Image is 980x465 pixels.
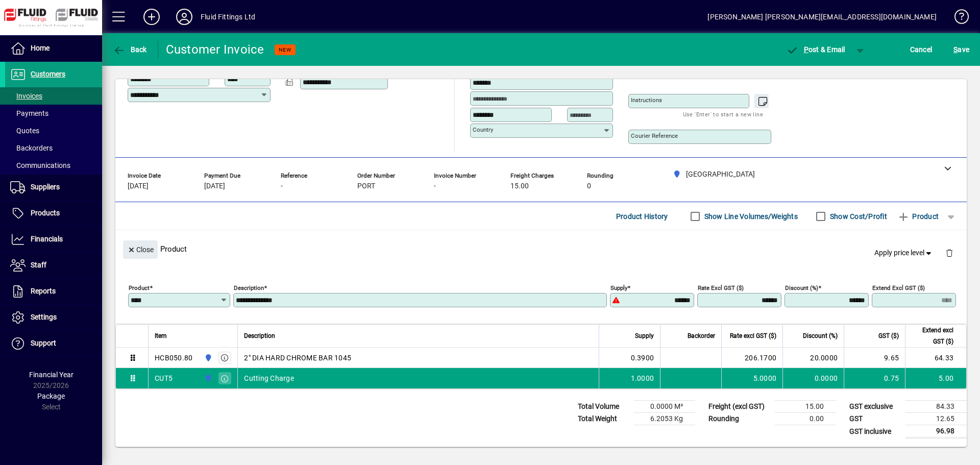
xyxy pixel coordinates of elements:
button: Profile [168,8,201,26]
span: Close [127,241,154,258]
a: Settings [5,305,102,330]
button: Product History [612,207,672,226]
span: Backorder [688,330,715,341]
td: GST inclusive [844,425,905,438]
td: GST [844,413,905,425]
div: CUT5 [155,373,173,383]
span: Description [244,330,275,341]
mat-label: Courier Reference [631,132,678,139]
td: 20.0000 [782,348,844,368]
span: Product History [616,208,668,225]
button: Apply price level [870,244,938,262]
td: 0.0000 [782,368,844,388]
span: Financials [31,235,63,243]
td: 0.0000 M³ [634,401,695,413]
span: Invoices [10,92,42,100]
td: Freight (excl GST) [703,401,775,413]
div: Fluid Fittings Ltd [201,9,255,25]
td: 6.2053 Kg [634,413,695,425]
a: Quotes [5,122,102,139]
span: Back [113,45,147,54]
td: 5.00 [905,368,966,388]
span: [DATE] [128,182,149,190]
a: Payments [5,105,102,122]
button: Delete [937,240,962,265]
div: 5.0000 [728,373,776,383]
span: 15.00 [510,182,529,190]
td: Total Weight [573,413,634,425]
app-page-header-button: Delete [937,248,962,257]
a: Communications [5,157,102,174]
mat-label: Extend excl GST ($) [872,284,925,291]
span: Backorders [10,144,53,152]
span: Rate excl GST ($) [730,330,776,341]
span: P [804,45,808,54]
span: Communications [10,161,70,169]
span: Product [897,208,939,225]
span: Extend excl GST ($) [912,325,953,347]
mat-label: Discount (%) [785,284,818,291]
button: Save [951,40,972,59]
a: Suppliers [5,175,102,200]
span: - [434,182,436,190]
span: Financial Year [29,371,73,379]
a: Staff [5,253,102,278]
span: 0 [587,182,591,190]
td: 64.33 [905,348,966,368]
mat-hint: Use 'Enter' to start a new line [683,108,763,120]
a: Invoices [5,87,102,105]
a: Support [5,331,102,356]
td: Total Volume [573,401,634,413]
span: Reports [31,287,56,295]
label: Show Cost/Profit [828,211,887,222]
span: S [953,45,958,54]
span: Suppliers [31,183,60,191]
td: 84.33 [905,401,967,413]
div: Product [115,230,967,267]
span: Settings [31,313,57,321]
span: [DATE] [204,182,225,190]
button: Cancel [908,40,935,59]
a: Knowledge Base [947,2,967,35]
span: Support [31,339,56,347]
span: 2" DIA HARD CHROME BAR 1045 [244,353,351,363]
mat-label: Instructions [631,96,662,104]
button: Post & Email [781,40,850,59]
mat-label: Supply [610,284,627,291]
a: Backorders [5,139,102,157]
span: AUCKLAND [202,352,213,363]
span: Cancel [910,41,933,58]
span: PORT [357,182,375,190]
app-page-header-button: Close [120,244,160,254]
span: Item [155,330,167,341]
a: Financials [5,227,102,252]
td: 0.00 [775,413,836,425]
span: Cutting Charge [244,373,294,383]
app-page-header-button: Back [102,40,158,59]
span: NEW [279,46,291,53]
button: Close [123,240,158,259]
span: GST ($) [878,330,899,341]
mat-label: Product [129,284,150,291]
td: 0.75 [844,368,905,388]
span: Customers [31,70,65,78]
a: Home [5,36,102,61]
span: Quotes [10,127,39,135]
div: 206.1700 [728,353,776,363]
td: Rounding [703,413,775,425]
div: [PERSON_NAME] [PERSON_NAME][EMAIL_ADDRESS][DOMAIN_NAME] [707,9,937,25]
span: 1.0000 [631,373,654,383]
mat-label: Description [234,284,264,291]
button: Product [892,207,944,226]
span: ost & Email [786,45,845,54]
td: 15.00 [775,401,836,413]
span: - [281,182,283,190]
span: 0.3900 [631,353,654,363]
td: GST exclusive [844,401,905,413]
span: ave [953,41,969,58]
mat-label: Rate excl GST ($) [698,284,744,291]
td: 9.65 [844,348,905,368]
span: Package [37,392,65,400]
button: Add [135,8,168,26]
a: Products [5,201,102,226]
